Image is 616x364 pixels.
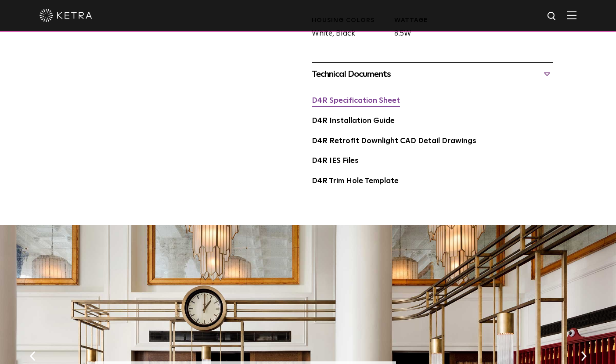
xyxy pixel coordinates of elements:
img: search icon [547,11,558,22]
div: Technical Documents [312,67,554,81]
a: D4R IES Files [312,157,359,165]
a: D4R Trim Hole Template [312,177,399,185]
img: Hamburger%20Nav.svg [567,11,576,19]
img: ketra-logo-2019-white [40,9,92,22]
button: Previous [28,350,37,362]
a: D4R Installation Guide [312,117,395,125]
a: D4R Retrofit Downlight CAD Detail Drawings [312,137,476,145]
button: Next [579,350,588,362]
a: D4R Specification Sheet [312,97,400,105]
